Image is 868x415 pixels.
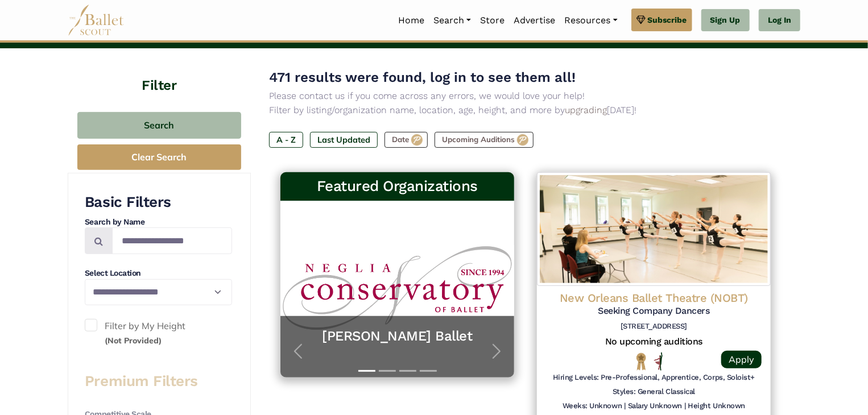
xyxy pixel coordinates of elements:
h3: Basic Filters [85,193,232,212]
button: Slide 3 [399,364,416,377]
h4: New Orleans Ballet Theatre (NOBT) [546,290,762,305]
h6: | [684,401,686,411]
button: Slide 4 [420,364,437,377]
a: Subscribe [631,9,692,31]
img: Logo [537,172,771,286]
h3: Featured Organizations [290,177,505,196]
p: Please contact us if you come across any errors, we would love your help! [269,89,782,103]
h4: Filter [68,48,251,95]
h6: [STREET_ADDRESS] [546,322,762,331]
a: Search [429,9,476,32]
h6: Weeks: Unknown [563,401,622,411]
a: [PERSON_NAME] Ballet [292,327,503,345]
h6: | [624,401,626,411]
span: 471 results were found, log in to see them all! [269,69,576,85]
h6: Height Unknown [688,401,745,411]
a: Sign Up [701,9,750,32]
a: Resources [560,9,622,32]
button: Search [77,112,241,139]
h4: Select Location [85,268,232,279]
h6: Styles: General Classical [613,387,695,397]
h6: Hiring Levels: Pre-Professional, Apprentice, Corps, Soloist+ [553,373,755,383]
a: Advertise [509,9,560,32]
h6: Salary Unknown [628,401,682,411]
h4: Search by Name [85,217,232,228]
p: Filter by listing/organization name, location, age, height, and more by [DATE]! [269,103,782,118]
label: Date [385,132,428,148]
a: Home [394,9,429,32]
img: National [634,352,648,370]
button: Clear Search [77,144,241,170]
button: Slide 2 [379,364,396,377]
label: A - Z [269,132,303,148]
a: Apply [721,351,762,368]
label: Last Updated [310,132,378,148]
a: Log In [759,9,800,32]
input: Search by names... [112,227,232,254]
button: Slide 1 [358,364,375,377]
a: Store [476,9,509,32]
label: Upcoming Auditions [435,132,534,148]
small: (Not Provided) [105,335,162,346]
h3: Premium Filters [85,372,232,391]
img: gem.svg [636,14,646,26]
h5: Seeking Company Dancers [546,305,762,317]
a: upgrading [565,105,607,115]
h5: No upcoming auditions [546,336,762,348]
img: All [654,352,663,371]
label: Filter by My Height [85,319,232,348]
span: Subscribe [648,14,687,26]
